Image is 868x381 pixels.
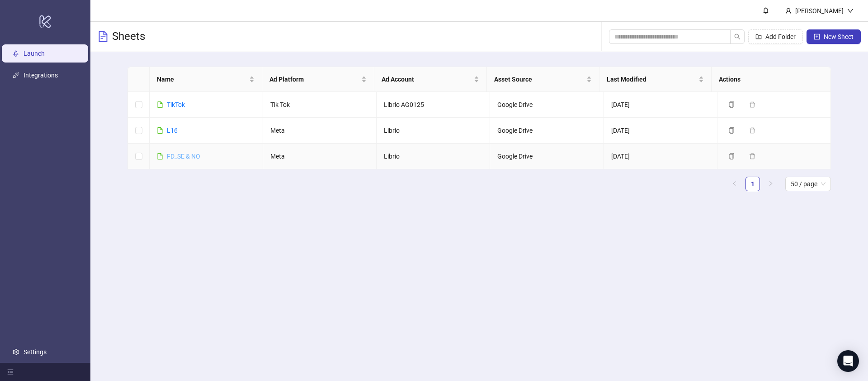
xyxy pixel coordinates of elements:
span: Ad Account [382,74,472,84]
span: New Sheet [824,33,854,40]
a: TikTok [167,101,185,108]
span: bell [763,7,769,14]
div: [PERSON_NAME] [792,6,847,16]
span: delete [749,101,755,108]
li: Next Page [764,177,778,191]
li: Previous Page [727,177,742,191]
span: 50 / page [791,177,826,191]
td: [DATE] [604,144,717,169]
h3: Sheets [112,29,145,44]
span: search [734,34,741,40]
button: right [764,177,778,191]
a: FD_SE & NO [167,153,200,160]
button: left [727,177,742,191]
span: file [157,127,163,134]
span: delete [749,153,755,159]
td: Google Drive [490,144,604,169]
div: Open Intercom Messenger [837,350,859,372]
span: file [157,101,163,108]
th: Name [150,67,262,92]
a: L16 [167,127,178,134]
span: menu-fold [7,369,14,375]
a: Integrations [24,72,58,79]
span: folder-add [755,34,762,40]
th: Ad Account [374,67,487,92]
td: Librio [377,144,490,169]
td: Librio AG0125 [377,92,490,118]
th: Ad Platform [262,67,375,92]
div: Page Size [785,177,831,191]
td: Google Drive [490,92,604,118]
td: Meta [263,118,377,144]
td: Google Drive [490,118,604,144]
button: New Sheet [807,29,861,44]
span: Last Modified [607,74,697,84]
span: copy [728,127,735,134]
th: Asset Source [487,67,599,92]
td: Meta [263,144,377,169]
span: Name [157,74,247,84]
span: down [847,8,854,14]
a: Settings [24,348,47,356]
td: [DATE] [604,92,717,118]
span: copy [728,153,735,159]
span: right [768,181,774,186]
th: Actions [712,67,824,92]
span: user [785,8,792,14]
button: Add Folder [748,29,803,44]
a: 1 [746,177,759,191]
td: [DATE] [604,118,717,144]
a: Launch [24,50,45,57]
span: delete [749,127,755,134]
th: Last Modified [599,67,712,92]
span: left [732,181,737,186]
span: Add Folder [765,33,796,40]
span: copy [728,101,735,108]
span: file [157,153,163,159]
span: Asset Source [494,74,585,84]
td: Tik Tok [263,92,377,118]
td: Librio [377,118,490,144]
span: plus-square [814,34,820,40]
span: file-text [98,31,108,42]
span: Ad Platform [269,74,360,84]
